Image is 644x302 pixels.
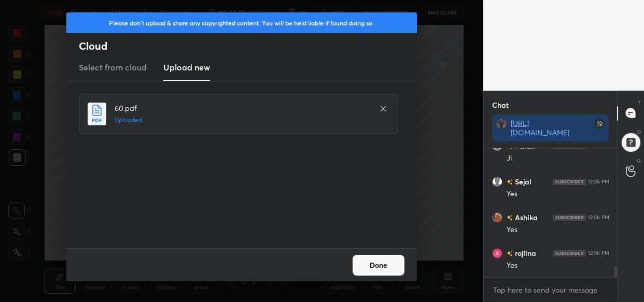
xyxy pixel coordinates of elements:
div: 12:06 PM [588,250,609,256]
div: Please don't upload & share any copyrighted content. You will be held liable if found doing so. [66,12,417,33]
h4: 60.pdf [115,103,369,113]
img: 4P8fHbbgJtejmAAAAAElFTkSuQmCC [553,214,586,220]
h3: Upload new [163,61,210,74]
img: 4P8fHbbgJtejmAAAAAElFTkSuQmCC [553,250,586,256]
img: 2b9392717e4c4b858f816e17e63d45df.jpg [496,119,507,129]
div: 12:06 PM [588,214,609,220]
h2: Cloud [79,39,417,53]
div: 12:05 PM [588,142,609,149]
img: 3d355ac92a28463e85a09cc04f679663.jpg [492,212,502,222]
p: D [637,128,641,136]
h6: Ashika [513,212,538,223]
img: 3 [492,248,502,258]
img: no-rating-badge.077c3623.svg [507,143,513,149]
img: 4P8fHbbgJtejmAAAAAElFTkSuQmCC [553,178,586,184]
button: Done [353,255,404,276]
img: 4P8fHbbgJtejmAAAAAElFTkSuQmCC [553,142,586,149]
div: grid [484,148,618,277]
div: Ji [507,153,609,164]
img: no-rating-badge.077c3623.svg [507,251,513,256]
div: Yes [507,189,609,199]
h6: Sejal [513,176,531,187]
h5: Uploaded [115,116,369,125]
img: no-rating-badge.077c3623.svg [507,179,513,185]
img: default.png [492,176,502,186]
p: Chat [484,91,517,119]
h6: rojlina [513,248,536,258]
div: Yes [507,261,609,271]
p: G [637,157,641,165]
div: 12:06 PM [588,178,609,184]
img: no-rating-badge.077c3623.svg [507,215,513,221]
p: T [638,99,641,107]
a: [URL][DOMAIN_NAME] [511,118,569,137]
div: Yes [507,225,609,235]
